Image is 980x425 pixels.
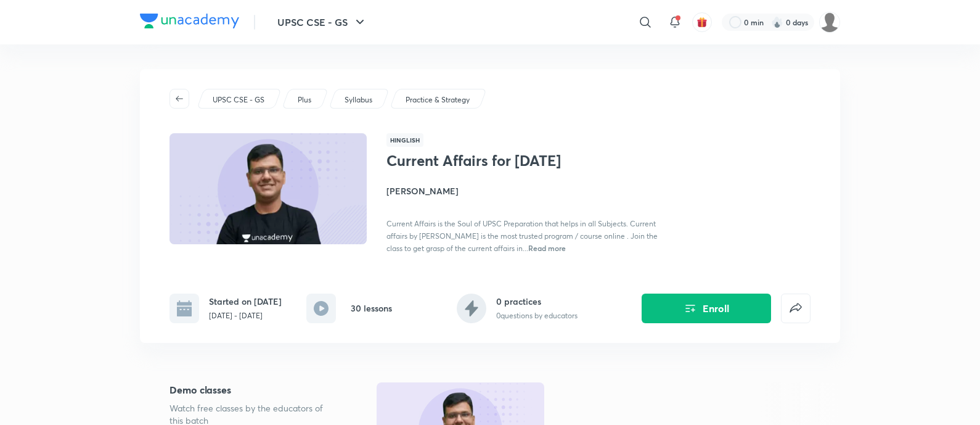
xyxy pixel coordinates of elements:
[213,94,264,105] p: UPSC CSE - GS
[298,94,311,105] p: Plus
[692,12,712,32] button: avatar
[343,94,375,105] a: Syllabus
[386,152,588,170] h1: Current Affairs for [DATE]
[140,14,239,31] a: Company Logo
[386,184,663,197] h4: [PERSON_NAME]
[781,294,811,323] button: false
[209,295,282,308] h6: Started on [DATE]
[386,219,658,253] span: Current Affairs is the Soul of UPSC Preparation that helps in all Subjects. Current affairs by [P...
[386,133,423,147] span: Hinglish
[270,10,375,35] button: UPSC CSE - GS
[209,310,282,321] p: [DATE] - [DATE]
[169,382,337,397] h5: Demo classes
[404,94,472,105] a: Practice & Strategy
[296,94,314,105] a: Plus
[351,302,392,315] h6: 30 lessons
[345,94,372,105] p: Syllabus
[642,294,771,323] button: Enroll
[168,132,369,246] img: Thumbnail
[211,94,267,105] a: UPSC CSE - GS
[696,17,708,28] img: avatar
[496,295,578,308] h6: 0 practices
[496,310,578,321] p: 0 questions by educators
[771,16,783,28] img: streak
[406,94,470,105] p: Practice & Strategy
[819,12,840,33] img: Piali K
[140,14,239,28] img: Company Logo
[528,243,566,253] span: Read more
